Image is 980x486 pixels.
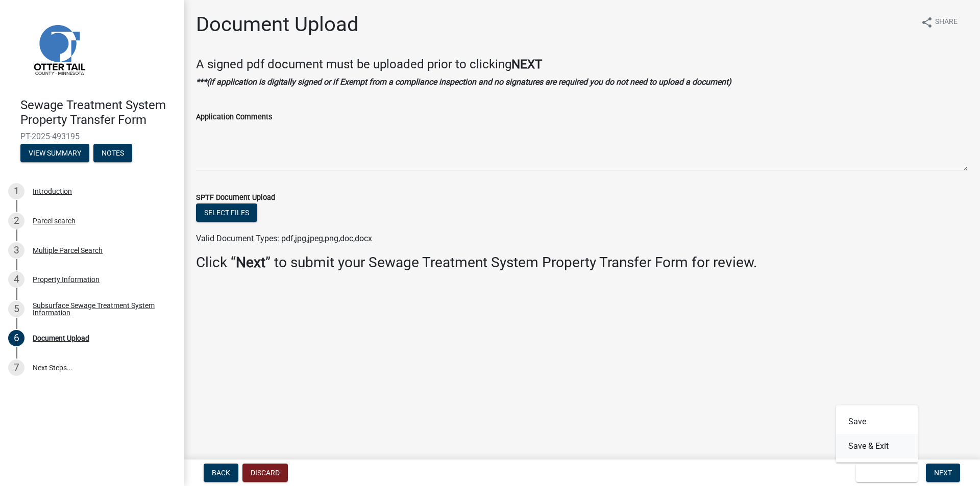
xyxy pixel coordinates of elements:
[856,464,918,482] button: Save & Exit
[196,57,968,72] h4: A signed pdf document must be uploaded prior to clicking
[935,16,958,29] span: Share
[8,213,24,229] div: 2
[8,360,24,376] div: 7
[196,234,372,243] span: Valid Document Types: pdf,jpg,jpeg,png,doc,docx
[196,77,731,87] strong: ***(if application is digitally signed or if Exempt from a compliance inspection and no signature...
[33,247,103,254] div: Multiple Parcel Search
[93,144,132,162] button: Notes
[20,149,89,158] wm-modal-confirm: Summary
[242,464,288,482] button: Discard
[93,149,132,158] wm-modal-confirm: Notes
[20,132,163,141] span: PT-2025-493195
[20,11,97,87] img: Otter Tail County, Minnesota
[236,254,265,271] strong: Next
[511,57,542,71] strong: NEXT
[8,271,24,288] div: 4
[836,405,918,463] div: Save & Exit
[196,194,275,201] label: SPTF Document Upload
[33,276,100,283] div: Property Information
[836,434,918,458] button: Save & Exit
[8,242,24,259] div: 3
[196,12,359,37] h1: Document Upload
[8,183,24,199] div: 1
[204,464,238,482] button: Back
[33,188,72,195] div: Introduction
[913,12,966,32] button: shareShare
[196,254,968,271] h3: Click “ ” to submit your Sewage Treatment System Property Transfer Form for review.
[926,464,960,482] button: Next
[20,98,176,127] h4: Sewage Treatment System Property Transfer Form
[921,16,933,29] i: share
[8,301,24,317] div: 5
[934,469,952,477] span: Next
[33,217,76,224] div: Parcel search
[196,203,257,222] button: Select files
[8,330,24,346] div: 6
[196,114,272,121] label: Application Comments
[20,144,89,162] button: View Summary
[836,410,918,434] button: Save
[33,335,89,342] div: Document Upload
[212,469,230,477] span: Back
[864,469,903,477] span: Save & Exit
[33,302,167,316] div: Subsurface Sewage Treatment System Information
